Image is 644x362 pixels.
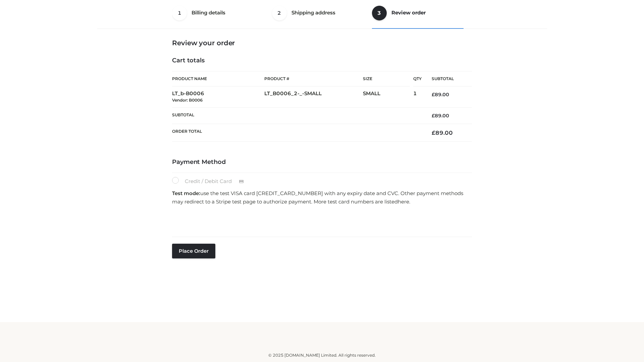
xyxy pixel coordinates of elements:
h3: Review your order [172,39,472,47]
button: Place order [172,244,215,258]
label: Credit / Debit Card [172,177,251,186]
bdi: 89.00 [432,92,449,98]
iframe: Secure payment input frame [171,208,471,233]
strong: Test mode: [172,190,200,196]
h4: Cart totals [172,57,472,64]
bdi: 89.00 [432,129,453,136]
span: £ [432,113,435,119]
div: © 2025 [DOMAIN_NAME] Limited. All rights reserved. [100,352,544,359]
small: Vendor: B0006 [172,98,203,103]
img: Credit / Debit Card [235,178,248,186]
th: Subtotal [172,107,422,124]
a: here [398,198,409,205]
th: Product # [264,71,363,86]
td: LT_B0006_2-_-SMALL [264,86,363,108]
h4: Payment Method [172,159,472,166]
th: Subtotal [422,71,472,86]
p: use the test VISA card [CREDIT_CARD_NUMBER] with any expiry date and CVC. Other payment methods m... [172,189,472,206]
span: £ [432,92,435,98]
th: Qty [413,71,422,86]
th: Order Total [172,124,422,142]
td: SMALL [363,86,413,108]
td: 1 [413,86,422,108]
td: LT_b-B0006 [172,86,264,108]
bdi: 89.00 [432,113,449,119]
th: Size [363,71,410,86]
span: £ [432,129,435,136]
th: Product Name [172,71,264,86]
